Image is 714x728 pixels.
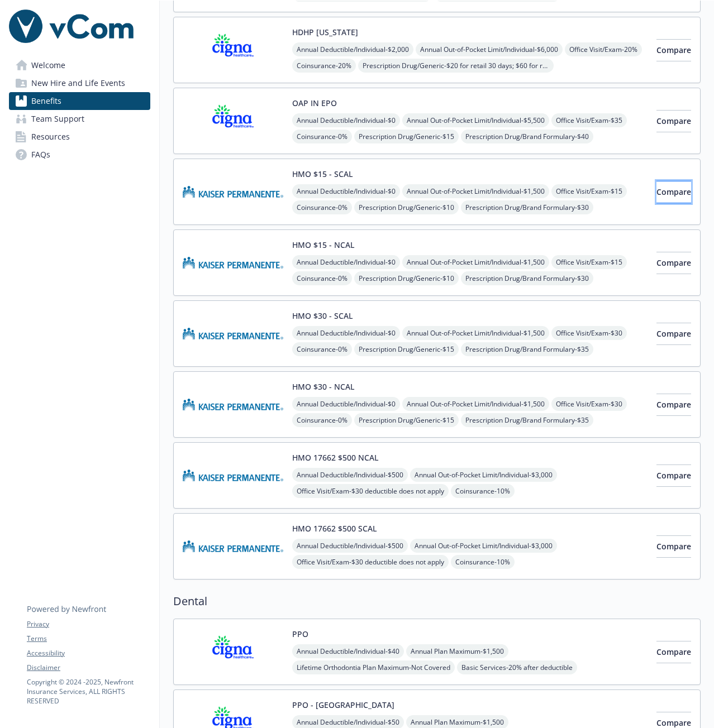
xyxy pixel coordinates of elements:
[551,255,627,269] span: Office Visit/Exam - $15
[9,146,150,164] a: FAQs
[27,634,150,644] a: Terms
[292,660,455,674] span: Lifetime Orthodontia Plan Maximum - Not Covered
[656,641,691,663] button: Compare
[183,452,283,499] img: Kaiser Permanente Insurance Company carrier logo
[183,168,283,215] img: Kaiser Permanente Insurance Company carrier logo
[183,628,283,676] img: CIGNA carrier logo
[402,113,549,127] span: Annual Out-of-Pocket Limit/Individual - $5,500
[292,200,352,214] span: Coinsurance - 0%
[292,644,404,658] span: Annual Deductible/Individual - $40
[402,397,549,411] span: Annual Out-of-Pocket Limit/Individual - $1,500
[358,59,554,73] span: Prescription Drug/Generic - $20 for retail 30 days; $60 for retail 90 days
[451,555,515,569] span: Coinsurance - 10%
[354,271,459,285] span: Prescription Drug/Generic - $10
[292,342,352,356] span: Coinsurance - 0%
[406,644,508,658] span: Annual Plan Maximum - $1,500
[292,113,400,127] span: Annual Deductible/Individual - $0
[292,310,353,322] button: HMO $30 - SCAL
[183,239,283,286] img: Kaiser Permanente Insurance Company carrier logo
[31,56,65,74] span: Welcome
[9,110,150,128] a: Team Support
[551,184,627,198] span: Office Visit/Exam - $15
[9,128,150,146] a: Resources
[292,97,337,109] button: OAP IN EPO
[183,381,283,428] img: Kaiser Permanente Insurance Company carrier logo
[461,413,593,427] span: Prescription Drug/Brand Formulary - $35
[656,394,691,416] button: Compare
[402,326,549,340] span: Annual Out-of-Pocket Limit/Individual - $1,500
[457,660,577,674] span: Basic Services - 20% after deductible
[416,42,563,56] span: Annual Out-of-Pocket Limit/Individual - $6,000
[27,677,150,706] p: Copyright © 2024 - 2025 , Newfront Insurance Services, ALL RIGHTS RESERVED
[31,74,125,92] span: New Hire and Life Events
[656,186,691,197] span: Compare
[402,184,549,198] span: Annual Out-of-Pocket Limit/Individual - $1,500
[31,92,61,110] span: Benefits
[292,539,408,553] span: Annual Deductible/Individual - $500
[9,74,150,92] a: New Hire and Life Events
[292,59,356,73] span: Coinsurance - 20%
[551,326,627,340] span: Office Visit/Exam - $30
[656,535,691,558] button: Compare
[551,397,627,411] span: Office Visit/Exam - $30
[292,326,400,340] span: Annual Deductible/Individual - $0
[292,413,352,427] span: Coinsurance - 0%
[292,239,354,251] button: HMO $15 - NCAL
[656,470,691,481] span: Compare
[656,399,691,410] span: Compare
[183,97,283,145] img: CIGNA carrier logo
[461,130,593,143] span: Prescription Drug/Brand Formulary - $40
[183,26,283,74] img: CIGNA carrier logo
[292,452,378,463] button: HMO 17662 $500 NCAL
[292,271,352,285] span: Coinsurance - 0%
[9,92,150,110] a: Benefits
[656,541,691,552] span: Compare
[551,113,627,127] span: Office Visit/Exam - $35
[292,628,308,640] button: PPO
[451,484,515,498] span: Coinsurance - 10%
[292,397,400,411] span: Annual Deductible/Individual - $0
[354,342,459,356] span: Prescription Drug/Generic - $15
[656,39,691,61] button: Compare
[656,257,691,268] span: Compare
[27,648,150,658] a: Accessibility
[31,146,50,164] span: FAQs
[292,42,413,56] span: Annual Deductible/Individual - $2,000
[292,699,394,711] button: PPO - [GEOGRAPHIC_DATA]
[656,45,691,55] span: Compare
[656,252,691,274] button: Compare
[31,128,70,146] span: Resources
[354,200,459,214] span: Prescription Drug/Generic - $10
[292,484,449,498] span: Office Visit/Exam - $30 deductible does not apply
[656,116,691,126] span: Compare
[9,56,150,74] a: Welcome
[461,271,593,285] span: Prescription Drug/Brand Formulary - $30
[292,168,353,180] button: HMO $15 - SCAL
[292,184,400,198] span: Annual Deductible/Individual - $0
[292,555,449,569] span: Office Visit/Exam - $30 deductible does not apply
[354,130,459,143] span: Prescription Drug/Generic - $15
[410,539,557,553] span: Annual Out-of-Pocket Limit/Individual - $3,000
[656,323,691,345] button: Compare
[292,381,354,392] button: HMO $30 - NCAL
[173,593,701,610] h2: Dental
[292,26,358,38] button: HDHP [US_STATE]
[565,42,642,56] span: Office Visit/Exam - 20%
[292,255,400,269] span: Annual Deductible/Individual - $0
[183,523,283,570] img: Kaiser Permanente Insurance Company carrier logo
[292,130,352,143] span: Coinsurance - 0%
[461,200,593,214] span: Prescription Drug/Brand Formulary - $30
[656,181,691,203] button: Compare
[27,619,150,629] a: Privacy
[402,255,549,269] span: Annual Out-of-Pocket Limit/Individual - $1,500
[656,717,691,728] span: Compare
[292,468,408,482] span: Annual Deductible/Individual - $500
[354,413,459,427] span: Prescription Drug/Generic - $15
[656,110,691,132] button: Compare
[410,468,557,482] span: Annual Out-of-Pocket Limit/Individual - $3,000
[183,310,283,357] img: Kaiser Permanente Insurance Company carrier logo
[31,110,84,128] span: Team Support
[27,663,150,673] a: Disclaimer
[656,328,691,339] span: Compare
[656,646,691,657] span: Compare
